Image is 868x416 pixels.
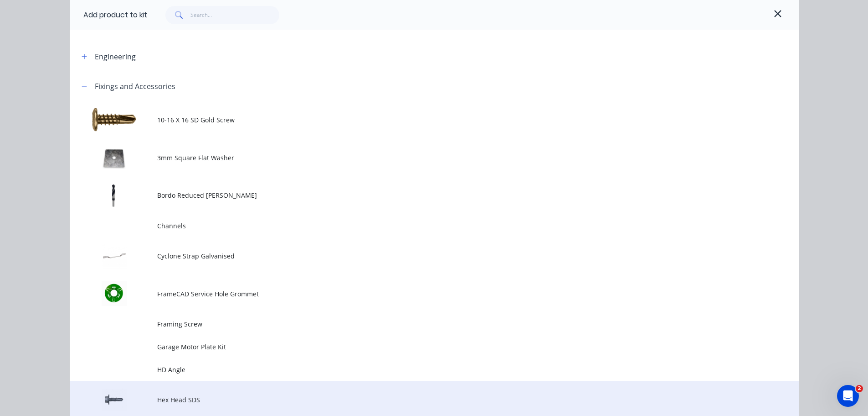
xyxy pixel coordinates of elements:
span: FrameCAD Service Hole Grommet [157,289,670,299]
span: Framing Screw [157,319,670,329]
input: Search... [190,6,279,24]
span: 3mm Square Flat Washer [157,153,670,163]
span: Hex Head SDS [157,395,670,405]
span: HD Angle [157,365,670,374]
span: 2 [856,385,863,392]
span: Bordo Reduced [PERSON_NAME] [157,190,670,200]
span: Channels [157,221,670,231]
div: Engineering [95,51,136,62]
iframe: Intercom live chat [837,385,859,407]
span: Garage Motor Plate Kit [157,342,670,352]
div: Fixings and Accessories [95,81,175,92]
span: 10-16 X 16 SD Gold Screw [157,115,670,125]
span: Cyclone Strap Galvanised [157,251,670,261]
div: Add product to kit [83,10,147,21]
